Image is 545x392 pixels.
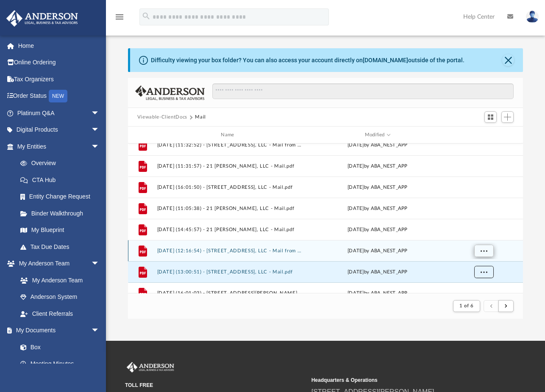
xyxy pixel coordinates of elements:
a: Entity Change Request [12,188,112,205]
button: [DATE] (11:32:52) - [STREET_ADDRESS], LLC - Mail from [PERSON_NAME].pdf [157,142,301,148]
a: Binder Walkthrough [12,205,112,222]
div: id [453,131,513,139]
button: [DATE] (11:05:38) - 21 [PERSON_NAME], LLC - Mail.pdf [157,206,301,211]
img: User Pic [526,11,539,23]
div: [DATE] by ABA_NEST_APP [305,184,450,191]
a: Platinum Q&Aarrow_drop_down [6,105,112,121]
a: My Documentsarrow_drop_down [6,322,108,339]
a: CTA Hub [12,171,112,188]
a: Meeting Minutes [12,356,108,373]
img: Anderson Advisors Platinum Portal [4,10,81,27]
button: [DATE] (12:16:54) - [STREET_ADDRESS], LLC - Mail from [PERSON_NAME].pdf [157,248,301,254]
button: [DATE] (11:31:57) - 21 [PERSON_NAME], LLC - Mail.pdf [157,163,301,169]
a: Anderson System [12,289,108,306]
a: [DOMAIN_NAME] [363,57,408,63]
a: Tax Organizers [6,71,112,88]
a: Box [12,339,104,356]
img: Anderson Advisors Platinum Portal [125,362,176,373]
a: My Entitiesarrow_drop_down [6,138,112,155]
button: Close [502,54,514,66]
a: My Anderson Teamarrow_drop_down [6,255,108,272]
div: Modified [305,131,450,139]
button: More options [474,266,493,279]
input: Search files and folders [212,83,514,99]
a: Digital Productsarrow_drop_down [6,121,112,138]
div: [DATE] by ABA_NEST_APP [305,141,450,149]
small: Headquarters & Operations [311,376,492,384]
span: 1 of 6 [459,304,473,308]
span: arrow_drop_down [91,121,108,139]
button: 1 of 6 [453,300,480,312]
a: Order StatusNEW [6,88,112,105]
button: More options [474,245,493,257]
a: Client Referrals [12,305,108,322]
a: My Blueprint [12,222,108,239]
div: Difficulty viewing your box folder? You can also access your account directly on outside of the p... [151,56,464,65]
div: id [132,131,153,139]
button: Switch to Grid View [484,111,497,123]
a: Tax Due Dates [12,238,112,255]
i: menu [114,12,125,22]
span: arrow_drop_down [91,255,108,273]
div: [DATE] by ABA_NEST_APP [305,163,450,170]
button: [DATE] (14:45:57) - 21 [PERSON_NAME], LLC - Mail.pdf [157,227,301,232]
div: [DATE] by ABA_NEST_APP [305,205,450,213]
div: [DATE] by ABA_NEST_APP [305,268,450,276]
div: grid [128,144,523,293]
button: Viewable-ClientDocs [137,113,187,121]
span: arrow_drop_down [91,322,108,340]
a: My Anderson Team [12,272,104,289]
span: arrow_drop_down [91,138,108,155]
div: [DATE] by ABA_NEST_APP [305,290,450,297]
i: search [142,11,151,21]
a: menu [114,16,125,22]
a: Home [6,37,112,54]
div: [DATE] by ABA_NEST_APP [305,247,450,255]
button: [DATE] (16:01:03) - [STREET_ADDRESS][PERSON_NAME], LLC - Mail.pdf [157,290,301,296]
button: [DATE] (13:00:51) - [STREET_ADDRESS], LLC - Mail.pdf [157,269,301,275]
button: [DATE] (16:01:50) - [STREET_ADDRESS], LLC - Mail.pdf [157,185,301,190]
small: TOLL FREE [125,381,306,389]
div: Name [156,131,301,139]
button: Add [501,111,514,123]
a: Online Ordering [6,54,112,71]
div: NEW [49,90,67,102]
div: [DATE] by ABA_NEST_APP [305,226,450,234]
button: Mail [195,113,206,121]
a: Overview [12,155,112,172]
span: arrow_drop_down [91,105,108,122]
